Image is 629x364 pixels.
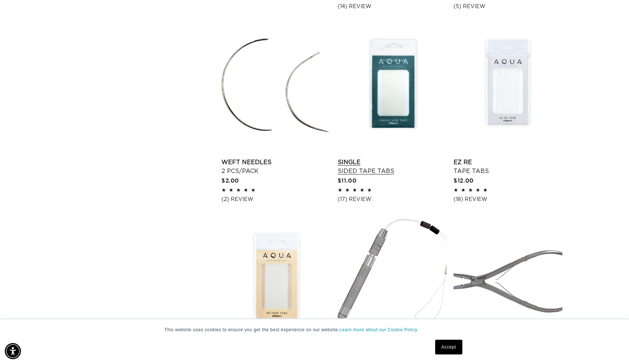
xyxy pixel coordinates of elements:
[592,329,629,364] iframe: Chat Widget
[435,340,462,354] a: Accept
[164,326,465,333] p: This website uses cookies to ensure you get the best experience on our website.
[5,343,21,359] div: Accessibility Menu
[454,158,562,176] a: EZ Re Tape Tabs
[340,327,419,332] a: Learn more about our Cookie Policy.
[338,158,447,176] a: Single Sided Tape Tabs
[221,158,330,176] a: Weft Needles 2 pcs/pack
